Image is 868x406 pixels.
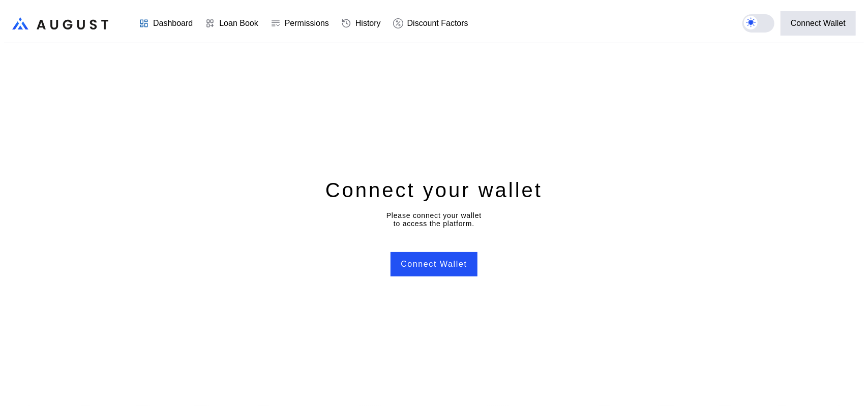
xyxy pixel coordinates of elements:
[153,19,193,28] div: Dashboard
[285,19,329,28] div: Permissions
[199,5,264,42] a: Loan Book
[791,19,846,28] div: Connect Wallet
[335,5,387,42] a: History
[264,5,335,42] a: Permissions
[407,19,468,28] div: Discount Factors
[133,5,199,42] a: Dashboard
[387,5,474,42] a: Discount Factors
[391,252,477,276] button: Connect Wallet
[219,19,258,28] div: Loan Book
[355,19,381,28] div: History
[325,177,543,203] div: Connect your wallet
[386,211,482,228] div: Please connect your wallet to access the platform.
[781,11,856,36] button: Connect Wallet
